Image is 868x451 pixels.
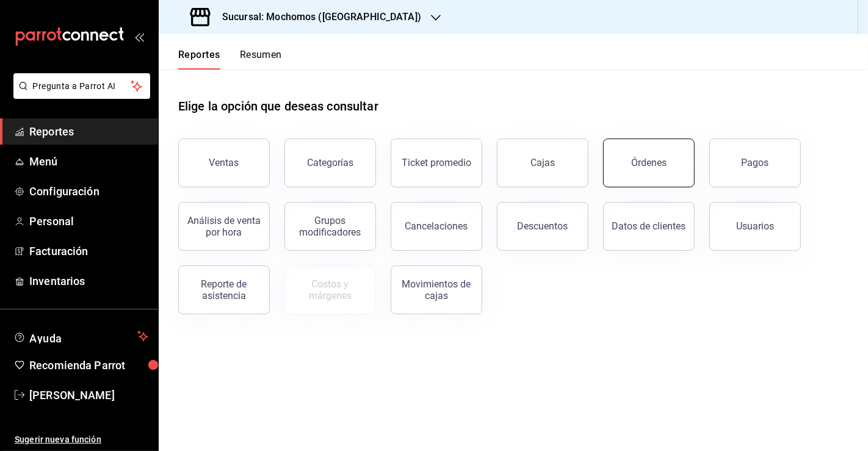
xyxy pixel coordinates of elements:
[15,433,148,446] span: Sugerir nueva función
[530,157,555,168] div: Cajas
[307,157,353,168] div: Categorías
[178,97,378,115] h1: Elige la opción que deseas consultar
[29,387,148,403] span: [PERSON_NAME]
[212,10,421,24] h3: Sucursal: Mochomos ([GEOGRAPHIC_DATA])
[178,202,270,251] button: Análisis de venta por hora
[402,157,471,168] div: Ticket promedio
[29,153,148,170] span: Menú
[497,202,588,251] button: Descuentos
[391,139,482,187] button: Ticket promedio
[603,202,695,251] button: Datos de clientes
[186,278,262,301] div: Reporte de asistencia
[497,139,588,187] button: Cajas
[742,157,769,168] div: Pagos
[29,329,132,344] span: Ayuda
[33,80,131,93] span: Pregunta a Parrot AI
[391,265,482,314] button: Movimientos de cajas
[391,202,482,251] button: Cancelaciones
[405,220,468,232] div: Cancelaciones
[178,265,270,314] button: Reporte de asistencia
[186,215,262,238] div: Análisis de venta por hora
[134,32,144,41] button: open_drawer_menu
[284,202,376,251] button: Grupos modificadores
[518,220,568,232] div: Descuentos
[29,213,148,229] span: Personal
[13,73,150,99] button: Pregunta a Parrot AI
[612,220,686,232] div: Datos de clientes
[29,273,148,289] span: Inventarios
[240,49,282,70] button: Resumen
[709,202,801,251] button: Usuarios
[29,183,148,200] span: Configuración
[29,357,148,373] span: Recomienda Parrot
[178,49,220,70] button: Reportes
[209,157,239,168] div: Ventas
[631,157,667,168] div: Órdenes
[178,49,282,70] div: navigation tabs
[736,220,774,232] div: Usuarios
[709,139,801,187] button: Pagos
[178,139,270,187] button: Ventas
[284,265,376,314] button: Contrata inventarios para ver este reporte
[292,278,368,301] div: Costos y márgenes
[29,123,148,140] span: Reportes
[29,243,148,259] span: Facturación
[9,88,150,101] a: Pregunta a Parrot AI
[292,215,368,238] div: Grupos modificadores
[284,139,376,187] button: Categorías
[603,139,695,187] button: Órdenes
[399,278,474,301] div: Movimientos de cajas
